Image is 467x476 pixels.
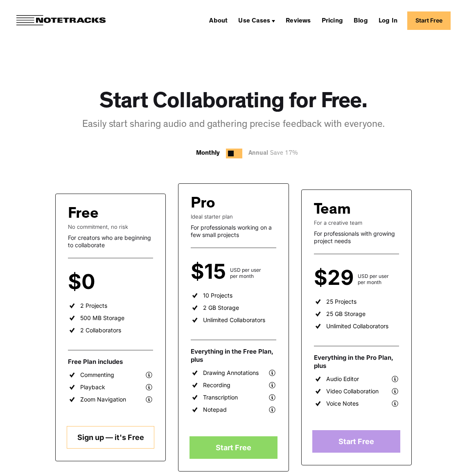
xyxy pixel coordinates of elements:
[314,230,399,244] div: For professionals with growing project needs
[314,271,358,285] div: $29
[235,14,278,27] div: Use Cases
[407,11,451,30] a: Start Free
[68,223,153,230] div: No commitment, no risk
[68,275,99,289] div: $0
[358,273,389,285] div: USD per user per month
[326,388,379,395] div: Video Collaboration
[80,302,107,309] div: 2 Projects
[80,371,114,379] div: Commenting
[203,394,238,401] div: Transcription
[206,14,231,27] a: About
[99,90,368,117] h1: Start Collaborating for Free.
[68,234,153,248] div: For creators who are beginning to collaborate
[282,14,314,27] a: Reviews
[203,406,227,413] div: Notepad
[314,219,399,226] div: For a creative team
[80,396,126,403] div: Zoom Navigation
[318,14,346,27] a: Pricing
[326,400,359,407] div: Voice Notes
[268,151,298,157] span: Save 17%
[326,298,356,305] div: 25 Projects
[203,381,230,389] div: Recording
[80,314,124,322] div: 500 MB Storage
[326,375,359,383] div: Audio Editor
[314,354,399,370] div: Everything in the Pro Plan, plus
[326,310,365,318] div: 25 GB Storage
[196,149,220,158] div: Monthly
[99,277,123,289] div: per user per month
[80,384,105,391] div: Playback
[191,213,276,220] div: Ideal starter plan
[191,264,230,279] div: $15
[191,347,276,364] div: Everything in the Free Plan, plus
[350,14,371,27] a: Blog
[68,358,153,366] div: Free Plan includes
[67,426,155,449] a: Sign up — it's Free
[191,196,215,213] div: Pro
[203,292,232,299] div: 10 Projects
[80,327,121,334] div: 2 Collaborators
[238,18,270,25] div: Use Cases
[248,149,302,159] div: Annual
[375,14,401,27] a: Log In
[312,430,400,453] a: Start Free
[230,267,261,279] div: USD per user per month
[203,304,239,311] div: 2 GB Storage
[82,118,385,132] div: Easily start sharing audio and gathering precise feedback with everyone.
[203,316,265,324] div: Unlimited Collaborators
[314,202,351,219] div: Team
[191,224,276,238] div: For professionals working on a few small projects
[326,323,388,330] div: Unlimited Collaborators
[190,436,277,459] a: Start Free
[203,369,259,377] div: Drawing Annotations
[68,206,99,223] div: Free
